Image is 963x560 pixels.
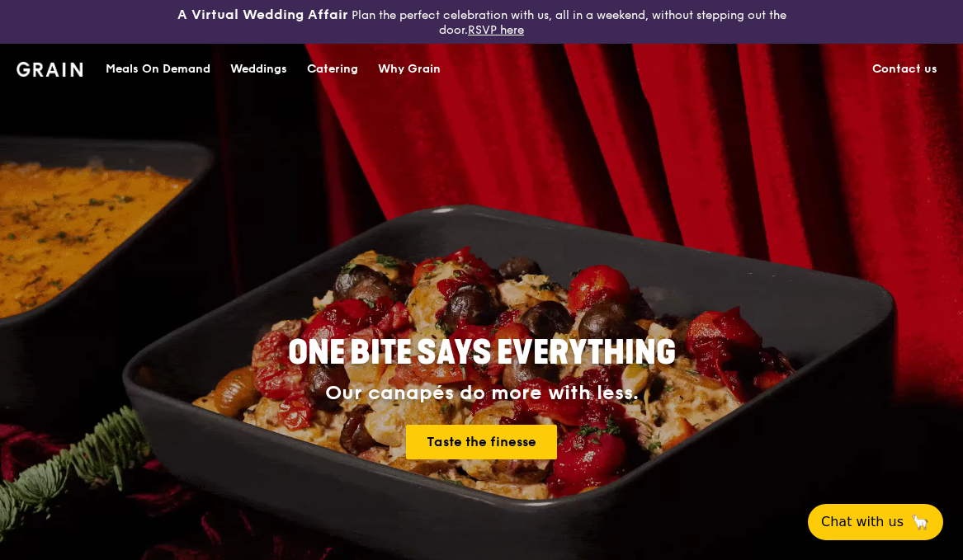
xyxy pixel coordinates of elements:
[368,45,451,94] a: Why Grain
[106,45,210,94] div: Meals On Demand
[378,45,441,94] div: Why Grain
[185,382,779,405] div: Our canapés do more with less.
[17,43,83,92] a: GrainGrain
[177,7,348,23] h3: A Virtual Wedding Affair
[161,7,803,37] div: Plan the perfect celebration with us, all in a weekend, without stepping out the door.
[307,45,358,94] div: Catering
[220,45,297,94] a: Weddings
[910,512,930,532] span: 🦙
[230,45,287,94] div: Weddings
[808,504,943,540] button: Chat with us🦙
[17,62,83,77] img: Grain
[406,425,557,459] a: Taste the finesse
[862,45,947,94] a: Contact us
[297,45,368,94] a: Catering
[288,333,676,373] span: ONE BITE SAYS EVERYTHING
[468,23,524,37] a: RSVP here
[821,512,904,532] span: Chat with us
